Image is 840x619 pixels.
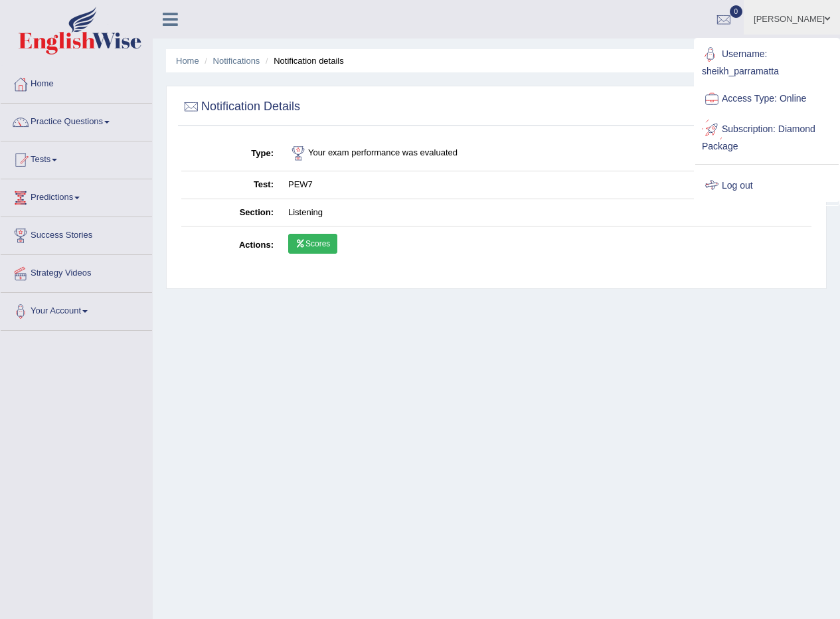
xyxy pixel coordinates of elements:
[181,97,300,117] h2: Notification Details
[1,255,152,288] a: Strategy Videos
[695,114,839,159] a: Subscription: Diamond Package
[181,136,281,171] th: Type
[1,66,152,99] a: Home
[1,104,152,137] a: Practice Questions
[181,171,281,199] th: Test
[1,141,152,175] a: Tests
[695,84,839,114] a: Access Type: Online
[181,226,281,265] th: Actions
[262,54,344,67] li: Notification details
[281,171,811,199] td: PEW7
[730,5,743,18] span: 0
[176,56,199,66] a: Home
[288,234,337,254] a: Scores
[1,217,152,250] a: Success Stories
[213,56,260,66] a: Notifications
[281,136,811,171] td: Your exam performance was evaluated
[695,39,839,84] a: Username: sheikh_parramatta
[181,199,281,226] th: Section
[695,171,839,201] a: Log out
[1,179,152,213] a: Predictions
[281,199,811,226] td: Listening
[1,293,152,326] a: Your Account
